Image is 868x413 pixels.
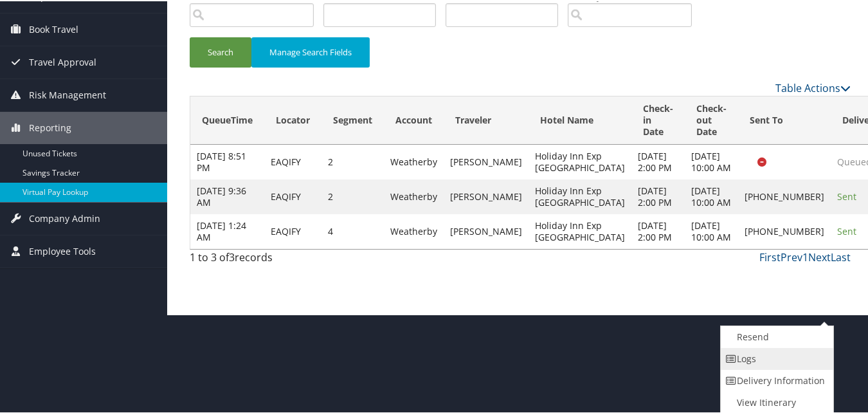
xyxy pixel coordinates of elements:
[721,369,831,390] a: Delivery Information
[384,95,444,143] th: Account: activate to sort column ascending
[29,201,100,234] span: Company Admin
[444,95,529,143] th: Traveler: activate to sort column ascending
[738,213,831,248] td: [PHONE_NUMBER]
[721,390,831,412] a: View Itinerary
[251,36,370,66] button: Manage Search Fields
[29,45,96,77] span: Travel Approval
[190,213,264,248] td: [DATE] 1:24 AM
[721,347,831,369] a: Logs
[529,178,631,213] td: Holiday Inn Exp [GEOGRAPHIC_DATA]
[29,12,78,44] span: Book Travel
[444,213,529,248] td: [PERSON_NAME]
[29,111,71,143] span: Reporting
[190,248,341,270] div: 1 to 3 of records
[631,213,685,248] td: [DATE] 2:00 PM
[529,213,631,248] td: Holiday Inn Exp [GEOGRAPHIC_DATA]
[808,249,831,263] a: Next
[837,189,856,201] span: Sent
[837,224,856,236] span: Sent
[384,143,444,178] td: Weatherby
[775,80,851,94] a: Table Actions
[685,213,738,248] td: [DATE] 10:00 AM
[444,178,529,213] td: [PERSON_NAME]
[264,95,321,143] th: Locator: activate to sort column ascending
[321,95,384,143] th: Segment: activate to sort column ascending
[529,143,631,178] td: Holiday Inn Exp [GEOGRAPHIC_DATA]
[738,95,831,143] th: Sent To: activate to sort column ascending
[781,249,802,263] a: Prev
[384,213,444,248] td: Weatherby
[631,143,685,178] td: [DATE] 2:00 PM
[264,213,321,248] td: EAQIFY
[759,249,781,263] a: First
[631,178,685,213] td: [DATE] 2:00 PM
[529,95,631,143] th: Hotel Name: activate to sort column ascending
[190,95,264,143] th: QueueTime: activate to sort column ascending
[685,178,738,213] td: [DATE] 10:00 AM
[190,143,264,178] td: [DATE] 8:51 PM
[384,178,444,213] td: Weatherby
[321,143,384,178] td: 2
[685,143,738,178] td: [DATE] 10:00 AM
[802,249,808,263] a: 1
[264,178,321,213] td: EAQIFY
[321,213,384,248] td: 4
[685,95,738,143] th: Check-out Date: activate to sort column descending
[738,178,831,213] td: [PHONE_NUMBER]
[190,178,264,213] td: [DATE] 9:36 AM
[321,178,384,213] td: 2
[229,249,235,263] span: 3
[29,78,106,110] span: Risk Management
[264,143,321,178] td: EAQIFY
[190,36,251,66] button: Search
[721,325,831,347] a: Resend
[831,249,851,263] a: Last
[444,143,529,178] td: [PERSON_NAME]
[631,95,685,143] th: Check-in Date: activate to sort column ascending
[29,234,96,266] span: Employee Tools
